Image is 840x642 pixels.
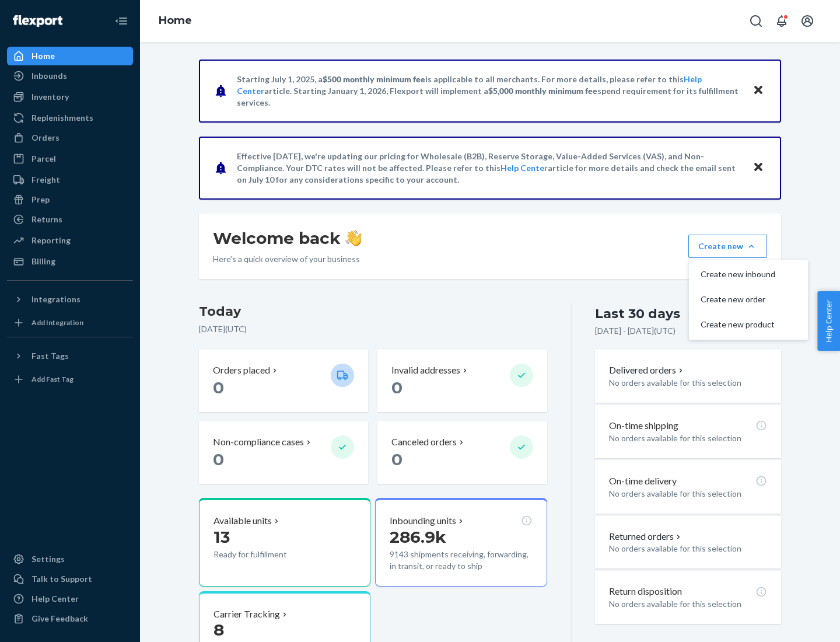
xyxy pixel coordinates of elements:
[323,74,425,84] span: $500 monthly minimum fee
[159,14,192,27] a: Home
[7,347,133,365] button: Fast Tags
[213,527,230,547] span: 13
[110,9,133,33] button: Close Navigation
[609,474,677,488] p: On-time delivery
[213,228,362,249] h1: Welcome back
[390,514,456,528] p: Inbounding units
[32,153,56,165] div: Parcel
[7,609,133,628] button: Give Feedback
[377,421,547,484] button: Canceled orders 0
[237,151,741,186] p: Effective [DATE], we're updating our pricing for Wholesale (B2B), Reserve Storage, Value-Added Se...
[817,291,840,351] button: Help Center
[751,82,766,99] button: Close
[7,589,133,608] a: Help Center
[32,214,62,225] div: Returns
[688,235,767,258] button: Create newCreate new inboundCreate new orderCreate new product
[390,527,446,547] span: 286.9k
[32,70,67,82] div: Inbounds
[390,549,532,572] p: 9143 shipments receiving, forwarding, in transit, or ready to ship
[199,323,547,335] p: [DATE] ( UTC )
[488,86,597,96] span: $5,000 monthly minimum fee
[7,47,133,65] a: Home
[609,419,678,432] p: On-time shipping
[149,4,201,38] ol: breadcrumbs
[199,421,368,484] button: Non-compliance cases 0
[7,231,133,250] a: Reporting
[32,112,93,124] div: Replenishments
[609,377,767,389] p: No orders available for this selection
[7,128,133,147] a: Orders
[751,159,766,176] button: Close
[199,302,547,321] h3: Today
[391,378,402,397] span: 0
[213,364,270,377] p: Orders placed
[375,498,547,587] button: Inbounding units286.9k9143 shipments receiving, forwarding, in transit, or ready to ship
[7,313,133,332] a: Add Integration
[32,573,92,585] div: Talk to Support
[213,620,224,640] span: 8
[32,235,71,246] div: Reporting
[7,370,133,389] a: Add Fast Tag
[501,163,548,173] a: Help Center
[691,312,806,337] button: Create new product
[32,350,69,362] div: Fast Tags
[609,530,683,543] button: Returned orders
[770,9,793,33] button: Open notifications
[213,378,224,397] span: 0
[32,132,60,144] div: Orders
[213,435,304,449] p: Non-compliance cases
[609,585,682,598] p: Return disposition
[595,325,675,337] p: [DATE] - [DATE] ( UTC )
[199,350,368,412] button: Orders placed 0
[7,170,133,189] a: Freight
[609,364,685,377] button: Delivered orders
[32,174,60,186] div: Freight
[7,210,133,229] a: Returns
[32,374,73,384] div: Add Fast Tag
[391,449,402,469] span: 0
[391,435,457,449] p: Canceled orders
[7,149,133,168] a: Parcel
[7,550,133,568] a: Settings
[199,498,370,587] button: Available units13Ready for fulfillment
[213,608,280,621] p: Carrier Tracking
[237,74,741,109] p: Starting July 1, 2025, a is applicable to all merchants. For more details, please refer to this a...
[213,549,321,560] p: Ready for fulfillment
[32,294,80,305] div: Integrations
[7,109,133,127] a: Replenishments
[345,230,362,246] img: hand-wave emoji
[609,432,767,444] p: No orders available for this selection
[213,253,362,265] p: Here’s a quick overview of your business
[7,570,133,588] a: Talk to Support
[7,88,133,106] a: Inventory
[32,256,55,267] div: Billing
[13,15,62,27] img: Flexport logo
[7,252,133,271] a: Billing
[391,364,460,377] p: Invalid addresses
[701,295,775,303] span: Create new order
[7,290,133,309] button: Integrations
[213,514,272,528] p: Available units
[32,50,55,62] div: Home
[701,270,775,278] span: Create new inbound
[609,543,767,554] p: No orders available for this selection
[32,613,88,624] div: Give Feedback
[32,194,50,205] div: Prep
[32,593,79,605] div: Help Center
[32,91,69,103] div: Inventory
[32,553,65,565] div: Settings
[595,305,680,323] div: Last 30 days
[796,9,819,33] button: Open account menu
[32,317,83,327] div: Add Integration
[609,598,767,610] p: No orders available for this selection
[213,449,224,469] span: 0
[701,320,775,329] span: Create new product
[744,9,768,33] button: Open Search Box
[7,190,133,209] a: Prep
[691,262,806,287] button: Create new inbound
[7,67,133,85] a: Inbounds
[691,287,806,312] button: Create new order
